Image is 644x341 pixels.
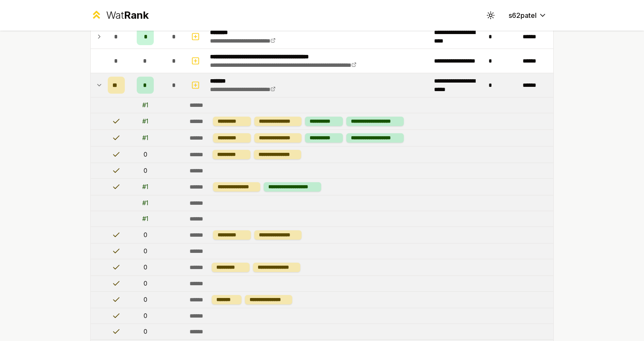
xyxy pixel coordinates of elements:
div: Wat [106,9,149,22]
td: 0 [128,146,162,163]
td: 0 [128,324,162,339]
td: 0 [128,163,162,178]
div: # 1 [142,117,148,126]
div: # 1 [142,101,148,109]
td: 0 [128,292,162,308]
span: s62patel [509,10,537,20]
td: 0 [128,227,162,243]
td: 0 [128,276,162,291]
td: 0 [128,244,162,259]
td: 0 [128,308,162,324]
div: # 1 [142,183,148,191]
button: s62patel [502,8,554,23]
div: # 1 [142,199,148,207]
a: WatRank [90,9,149,22]
div: # 1 [142,134,148,142]
span: Rank [124,9,149,21]
td: 0 [128,259,162,275]
div: # 1 [142,215,148,223]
